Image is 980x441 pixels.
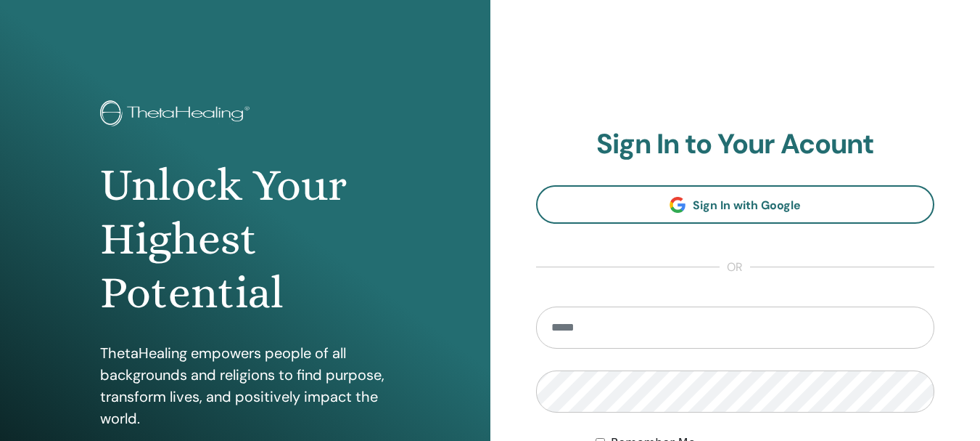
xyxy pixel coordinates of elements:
h1: Unlock Your Highest Potential [100,158,390,320]
p: ThetaHealing empowers people of all backgrounds and religions to find purpose, transform lives, a... [100,342,390,429]
span: or [720,259,750,276]
a: Sign In with Google [536,185,935,224]
span: Sign In with Google [693,198,801,213]
h2: Sign In to Your Acount [536,128,935,161]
